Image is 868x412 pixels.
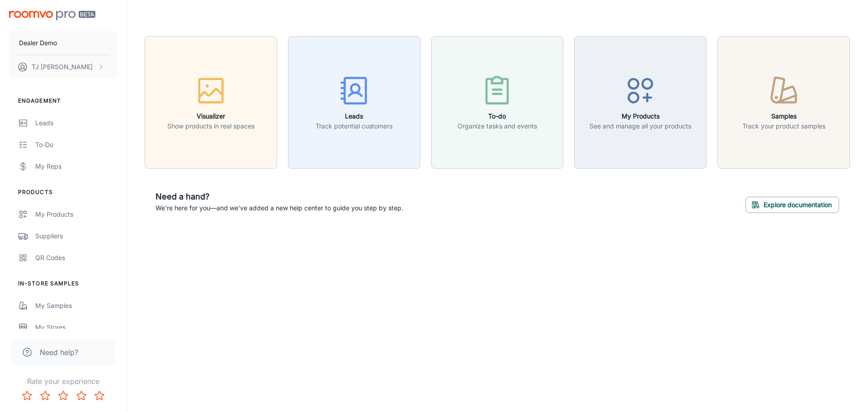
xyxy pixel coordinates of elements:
p: Track your product samples [742,121,826,131]
h6: Leads [316,111,392,121]
a: LeadsTrack potential customers [288,97,420,106]
button: Explore documentation [745,197,839,213]
div: QR Codes [35,253,117,263]
p: We're here for you—and we've added a new help center to guide you step by step. [156,203,403,213]
button: VisualizerShow products in real spaces [145,36,277,169]
h6: Samples [742,111,826,121]
div: Leads [35,118,117,128]
button: My ProductsSee and manage all your products [574,36,707,169]
img: Roomvo PRO Beta [9,11,95,20]
button: To-doOrganize tasks and events [431,36,564,169]
button: TJ [PERSON_NAME] [9,55,117,79]
a: SamplesTrack your product samples [717,97,850,106]
h6: My Products [590,111,691,121]
p: Track potential customers [316,121,392,131]
div: Suppliers [35,231,117,241]
div: To-do [35,140,117,150]
p: TJ [PERSON_NAME] [32,62,93,72]
p: See and manage all your products [590,121,691,131]
button: SamplesTrack your product samples [717,36,850,169]
a: My ProductsSee and manage all your products [574,97,707,106]
a: To-doOrganize tasks and events [431,97,564,106]
p: Organize tasks and events [458,121,537,131]
div: My Reps [35,161,117,171]
button: LeadsTrack potential customers [288,36,420,169]
h6: Need a hand? [156,190,403,203]
a: Explore documentation [745,199,839,208]
h6: Visualizer [167,111,255,121]
button: Dealer Demo [9,31,117,55]
p: Show products in real spaces [167,121,255,131]
div: My Products [35,209,117,219]
p: Dealer Demo [19,38,57,48]
h6: To-do [458,111,537,121]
